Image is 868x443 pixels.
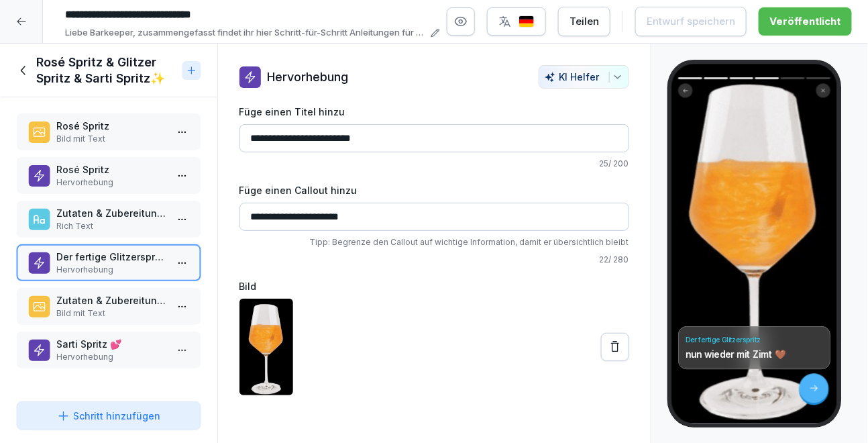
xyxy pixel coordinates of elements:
[769,14,841,29] div: Veröffentlicht
[56,162,166,177] p: Rosé Spritz
[56,307,166,319] p: Bild mit Text
[545,71,623,83] div: KI Helfer
[16,113,201,150] div: Rosé SpritzBild mit Text
[539,65,629,89] button: KI Helfer
[16,157,201,194] div: Rosé SpritzHervorhebung
[239,254,629,266] p: 22 / 280
[239,183,629,197] label: Füge einen Callout hinzu
[686,348,823,360] p: nun wieder mit Zimt 🤎
[56,337,166,351] p: Sarti Spritz 💕
[36,54,177,87] h1: Rosé Spritz & Glitzer Spritz & Sarti Spritz✨
[16,201,201,238] div: Zutaten & Zubereitung des GlitzerspritzRich Text
[16,401,201,430] button: Schritt hinzufügen
[239,279,629,293] label: Bild
[16,332,201,368] div: Sarti Spritz 💕Hervorhebung
[569,14,599,29] div: Teilen
[759,7,852,36] button: Veröffentlicht
[65,26,427,40] p: Liebe Barkeeper, zusammengefasst findet ihr hier Schritt-für-Schritt Anleitungen für die Basispro...
[56,177,166,189] p: Hervorhebung
[239,236,629,248] p: Tipp: Begrenze den Callout auf wichtige Information, damit er übersichtlich bleibt
[56,351,166,363] p: Hervorhebung
[239,105,629,119] label: Füge einen Titel hinzu
[56,250,166,264] p: Der fertige Glitzerspritz
[647,14,735,29] div: Entwurf speichern
[16,244,201,281] div: Der fertige GlitzerspritzHervorhebung
[635,7,747,36] button: Entwurf speichern
[239,158,629,170] p: 25 / 200
[268,68,349,86] p: Hervorhebung
[56,133,166,145] p: Bild mit Text
[56,264,166,276] p: Hervorhebung
[57,409,160,423] div: Schritt hinzufügen
[56,119,166,133] p: Rosé Spritz
[239,299,293,395] img: clul9m4xf00113j6wc35muka2.jpg
[519,15,535,28] img: de.svg
[558,7,610,36] button: Teilen
[56,220,166,232] p: Rich Text
[16,288,201,325] div: Zutaten & Zubereitung Sarti SpritzBild mit Text
[56,293,166,307] p: Zutaten & Zubereitung Sarti Spritz
[686,335,823,344] h4: Der fertige Glitzerspritz
[56,206,166,220] p: Zutaten & Zubereitung des Glitzerspritz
